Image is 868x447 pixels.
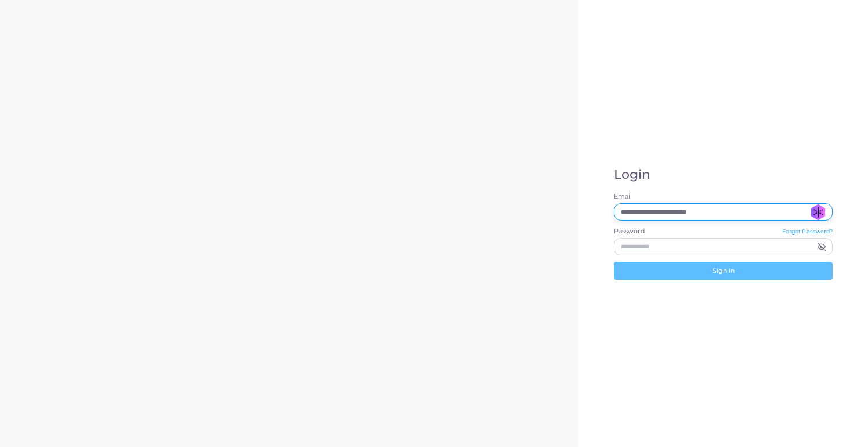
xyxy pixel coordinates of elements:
[614,227,645,236] label: Password
[782,227,833,238] a: Forgot Password?
[614,192,833,201] label: Email
[614,167,833,182] h1: Login
[782,228,833,235] small: Forgot Password?
[614,262,833,279] button: Sign in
